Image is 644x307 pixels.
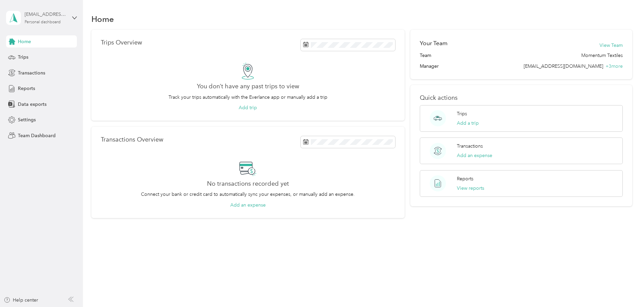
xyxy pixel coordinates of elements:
button: Add an expense [457,152,492,159]
span: Team Dashboard [18,132,56,139]
p: Track your trips automatically with the Everlance app or manually add a trip [169,94,327,101]
span: [EMAIL_ADDRESS][DOMAIN_NAME] [524,63,603,69]
p: Quick actions [420,94,623,101]
div: Personal dashboard [25,20,61,24]
div: [EMAIL_ADDRESS][DOMAIN_NAME] [25,11,67,18]
button: Help center [4,297,38,304]
h2: No transactions recorded yet [207,180,289,187]
span: Home [18,38,31,45]
button: View Team [599,42,623,49]
h1: Home [91,16,114,23]
iframe: Everlance-gr Chat Button Frame [606,269,644,307]
p: Connect your bank or credit card to automatically sync your expenses, or manually add an expense. [141,191,355,198]
span: Settings [18,116,36,123]
p: Transactions [457,143,483,150]
h2: You don’t have any past trips to view [197,83,299,90]
p: Trips Overview [101,39,142,46]
span: + 3 more [606,63,623,69]
button: Add an expense [230,202,266,209]
span: Reports [18,85,35,92]
button: Add a trip [457,120,479,127]
span: Manager [420,63,439,70]
h2: Your Team [420,39,447,48]
span: Data exports [18,101,47,108]
span: Momentum Textiles [581,52,623,59]
p: Transactions Overview [101,136,163,143]
span: Team [420,52,431,59]
span: Transactions [18,69,45,76]
span: Trips [18,54,28,61]
button: View reports [457,185,484,192]
p: Reports [457,175,473,182]
button: Add trip [239,104,257,111]
p: Trips [457,110,467,117]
